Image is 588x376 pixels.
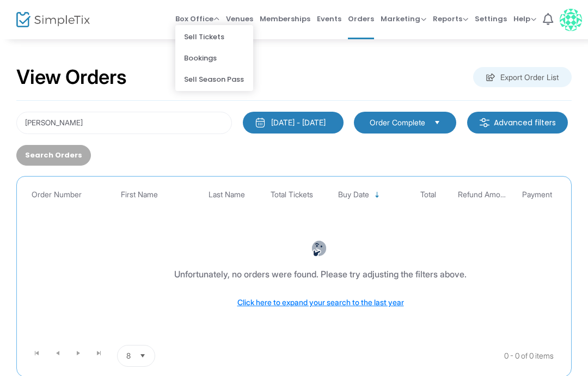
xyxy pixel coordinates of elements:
[260,5,310,33] span: Memberships
[243,112,344,134] button: [DATE] - [DATE]
[455,182,510,208] th: Refund Amount
[32,190,82,199] span: Order Number
[265,182,319,208] th: Total Tickets
[175,14,219,24] span: Box Office
[475,5,507,33] span: Settings
[522,190,552,199] span: Payment
[175,26,253,47] li: Sell Tickets
[175,69,253,90] li: Sell Season Pass
[175,47,253,69] li: Bookings
[255,117,266,128] img: monthly
[338,190,369,199] span: Buy Date
[311,240,327,257] img: face-thinking.png
[317,5,341,33] span: Events
[479,117,490,128] img: filter
[226,5,253,33] span: Venues
[381,14,426,24] span: Marketing
[271,117,326,128] div: [DATE] - [DATE]
[370,117,425,128] span: Order Complete
[348,5,374,33] span: Orders
[433,14,468,24] span: Reports
[467,112,568,134] m-button: Advanced filters
[135,345,150,366] button: Select
[126,350,131,361] span: 8
[237,298,404,307] span: Click here to expand your search to the last year
[174,268,467,281] div: Unfortunately, no orders were found. Please try adjusting the filters above.
[373,191,382,199] span: Sortable
[401,182,455,208] th: Total
[513,14,536,24] span: Help
[16,112,232,134] input: Search by name, email, phone, order number, ip address, or last 4 digits of card
[22,182,566,341] div: Data table
[430,117,445,129] button: Select
[264,345,554,367] kendo-pager-info: 0 - 0 of 0 items
[209,190,245,199] span: Last Name
[16,65,127,89] h2: View Orders
[121,190,158,199] span: First Name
